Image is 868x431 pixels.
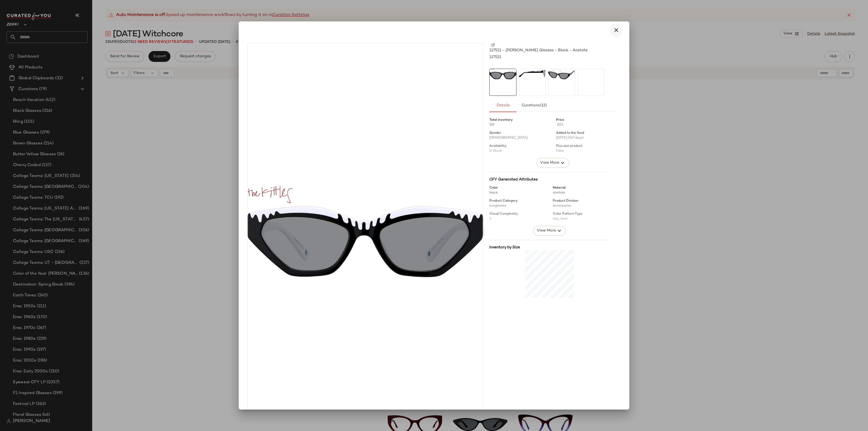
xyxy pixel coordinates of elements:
[489,245,610,250] div: Inventory by Size
[492,43,495,46] img: svg%3e
[248,186,483,277] img: 117521-sunglasses-front-view.jpg
[490,69,516,79] img: 117521-sunglasses-front-view.jpg
[489,177,610,182] div: CFY Generated Attributes
[489,54,501,60] span: 117521
[540,160,559,166] span: View More
[533,226,566,236] button: View More
[540,103,547,108] span: (12)
[496,103,509,108] span: Details
[519,69,545,77] img: 117521-sunglasses-side-view.jpg
[489,47,588,53] span: 117521 - [PERSON_NAME] Glasses - Black - Acetate
[521,103,547,108] span: Curations
[548,69,575,79] img: 117521-sunglasses-angle-view.jpg
[537,227,556,234] span: View More
[537,158,569,168] button: View More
